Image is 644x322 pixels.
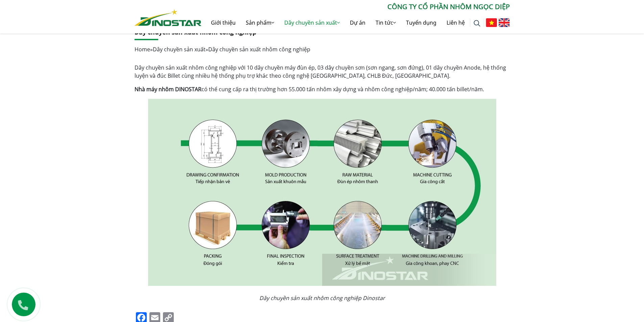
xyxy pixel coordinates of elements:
[135,85,201,93] a: Nhà máy nhôm DINOSTAR
[148,99,496,286] img: Dây chuyền sản xuất nhôm công nghiệp Dinostar
[345,12,371,33] a: Dự án
[135,85,510,93] p: có thể cung cấp ra thị trường hơn 55.000 tấn nhôm xây dựng và nhôm công nghiệp/năm; 40.000 tấn bi...
[206,12,241,33] a: Giới thiệu
[442,12,470,33] a: Liên hệ
[153,46,206,53] a: Dây chuyền sản xuất
[486,18,497,27] img: Tiếng Việt
[371,12,401,33] a: Tin tức
[259,294,385,302] em: Dây chuyền sản xuất nhôm công nghiệp Dinostar
[135,46,310,53] span: » »
[135,9,201,26] img: Nhôm Dinostar
[208,46,310,53] span: Dây chuyền sản xuất nhôm công nghiệp
[401,12,442,33] a: Tuyển dụng
[201,2,510,12] p: CÔNG TY CỔ PHẦN NHÔM NGỌC DIỆP
[241,12,279,33] a: Sản phẩm
[499,18,510,27] img: English
[135,46,150,53] a: Home
[474,20,480,27] img: search
[135,64,510,80] p: Dây chuyền sản xuất nhôm công nghiệp với 10 dây chuyền máy đùn ép, 03 dây chuyền sơn (sơn ngang, ...
[279,12,345,33] a: Dây chuyền sản xuất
